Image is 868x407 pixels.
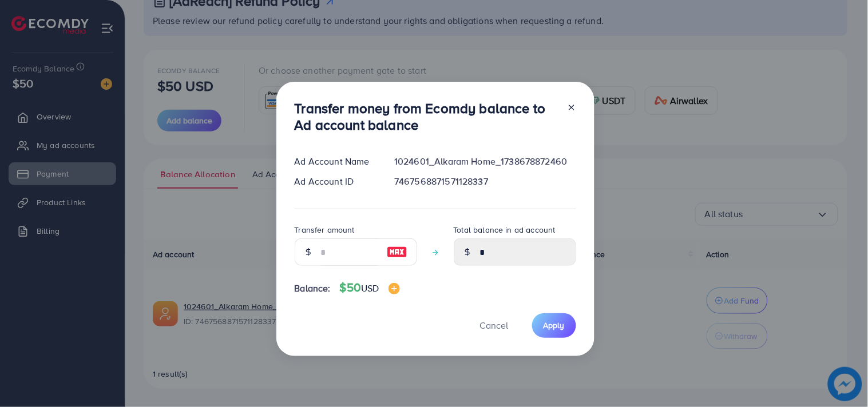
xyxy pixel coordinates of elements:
h4: $50 [340,281,400,295]
button: Apply [532,313,576,338]
img: image [389,283,400,294]
div: 1024601_Alkaram Home_1738678872460 [385,155,585,168]
div: 7467568871571128337 [385,175,585,188]
label: Total balance in ad account [454,224,556,236]
span: Cancel [480,319,509,332]
img: image [387,245,407,259]
button: Cancel [466,313,523,338]
div: Ad Account ID [286,175,386,188]
span: Apply [544,320,565,331]
span: Balance: [295,282,331,295]
span: USD [361,282,379,294]
div: Ad Account Name [286,155,386,168]
h3: Transfer money from Ecomdy balance to Ad account balance [295,100,558,133]
label: Transfer amount [295,224,355,236]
